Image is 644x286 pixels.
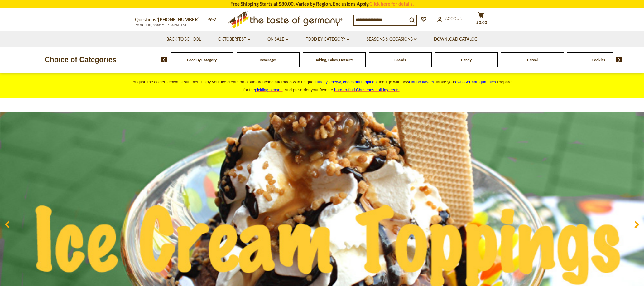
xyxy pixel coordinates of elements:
[334,87,400,92] a: hard-to-find Christmas holiday treats
[218,36,250,43] a: Oktoberfest
[592,57,605,62] a: Cookies
[616,57,622,62] img: next arrow
[305,36,349,43] a: Food By Category
[260,57,276,62] a: Beverages
[135,16,204,24] p: Questions?
[135,23,188,27] span: MON - FRI, 9:00AM - 5:00PM (EST)
[367,36,417,43] a: Seasons & Occasions
[132,80,512,92] span: August, the golden crown of summer! Enjoy your ice cream on a sun-drenched afternoon with unique ...
[166,36,201,43] a: Back to School
[461,57,472,62] a: Candy
[445,16,465,21] span: Account
[313,80,377,84] a: crunchy, chewy, chocolaty toppings
[472,12,490,28] button: $0.00
[455,80,496,84] span: own German gummies
[255,87,283,92] a: pickling season
[437,15,465,22] a: Account
[187,57,217,62] a: Food By Category
[527,57,538,62] a: Cereal
[161,57,167,62] img: previous arrow
[315,80,377,84] span: runchy, chewy, chocolaty toppings
[267,36,288,43] a: On Sale
[334,87,401,92] span: .
[455,80,497,84] a: own German gummies.
[434,36,478,43] a: Download Catalog
[409,80,434,84] a: Haribo flavors
[394,57,406,62] a: Breads
[369,1,414,7] a: Click here for details.
[315,57,353,62] a: Baking, Cakes, Desserts
[476,20,487,25] span: $0.00
[158,17,199,22] a: [PHONE_NUMBER]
